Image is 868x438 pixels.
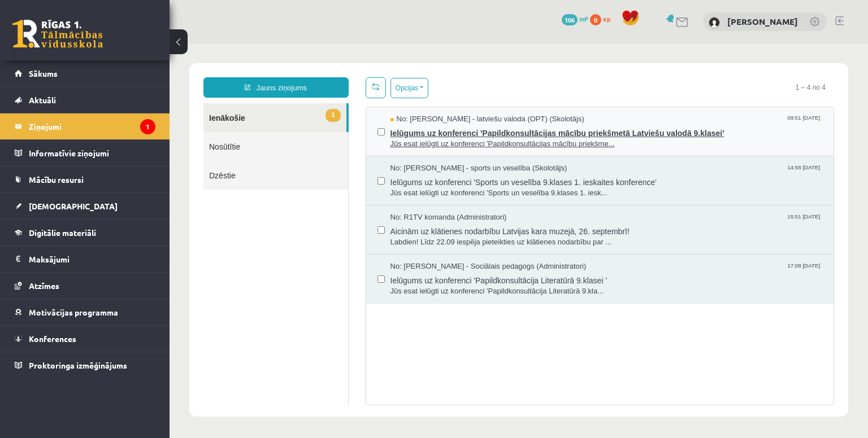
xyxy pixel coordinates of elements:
[29,113,155,139] legend: Ziņojumi
[34,34,179,54] a: Jauns ziņojums
[618,34,665,54] span: 1 – 4 no 4
[15,87,155,113] a: Aktuāli
[221,218,417,229] span: No: [PERSON_NAME] - Sociālais pedagogs (Administratori)
[15,299,155,325] a: Motivācijas programma
[15,352,155,378] a: Proktoringa izmēģinājums
[29,227,96,238] span: Digitālie materiāli
[34,117,179,146] a: Dzēstie
[615,169,653,177] span: 15:51 [DATE]
[221,194,653,204] span: Labdien! Līdz 22.09 iespēja pieteikties uz klātienes nodarbību par ...
[15,220,155,246] a: Digitālie materiāli
[15,326,155,352] a: Konferences
[156,65,171,78] span: 1
[709,17,720,28] img: Viktorija Kuzņecova
[15,246,155,272] a: Maksājumi
[221,229,653,243] span: Ielūgums uz konferenci 'Papildkonsultācija Literatūrā 9.klasei '
[15,113,155,139] a: Ziņojumi1
[29,68,58,78] span: Sākums
[34,60,177,89] a: 1Ienākošie
[221,169,337,179] span: No: R1TV komanda (Administratori)
[727,16,798,27] a: [PERSON_NAME]
[603,14,610,23] span: xp
[221,71,415,81] span: No: [PERSON_NAME] - latviešu valoda (OPT) (Skolotājs)
[562,14,578,25] span: 106
[615,71,653,79] span: 09:51 [DATE]
[221,179,653,194] span: Aicinām uz klātienes nodarbību Latvijas kara muzejā, 26. septembrī!
[29,307,118,317] span: Motivācijas programma
[29,246,155,272] legend: Maksājumi
[15,193,155,219] a: [DEMOGRAPHIC_DATA]
[15,60,155,86] a: Sākums
[221,95,653,106] span: Jūs esat ielūgti uz konferenci 'Papildkonsultācijas mācību priekšme...
[590,14,616,23] a: 0 xp
[29,360,127,370] span: Proktoringa izmēģinājums
[15,140,155,166] a: Informatīvie ziņojumi
[615,218,653,226] span: 17:08 [DATE]
[590,14,601,25] span: 0
[29,201,118,211] span: [DEMOGRAPHIC_DATA]
[29,174,84,185] span: Mācību resursi
[221,120,653,155] a: No: [PERSON_NAME] - sports un veselība (Skolotājs) 14:58 [DATE] Ielūgums uz konferenci 'Sports un...
[221,120,398,130] span: No: [PERSON_NAME] - sports un veselība (Skolotājs)
[29,95,56,105] span: Aktuāli
[29,281,59,291] span: Atzīmes
[29,140,155,166] legend: Informatīvie ziņojumi
[221,34,259,55] button: Opcijas
[221,71,653,106] a: No: [PERSON_NAME] - latviešu valoda (OPT) (Skolotājs) 09:51 [DATE] Ielūgums uz konferenci 'Papild...
[15,273,155,299] a: Atzīmes
[221,130,653,144] span: Ielūgums uz konferenci 'Sports un veselība 9.klases 1. ieskaites konference'
[221,81,653,95] span: Ielūgums uz konferenci 'Papildkonsultācijas mācību priekšmetā Latviešu valodā 9.klasei'
[12,20,103,48] a: Rīgas 1. Tālmācības vidusskola
[34,89,179,117] a: Nosūtītie
[221,243,653,253] span: Jūs esat ielūgti uz konferenci 'Papildkonsultācija Literatūrā 9.kla...
[579,14,588,23] span: mP
[29,334,76,344] span: Konferences
[15,167,155,192] a: Mācību resursi
[221,144,653,155] span: Jūs esat ielūgti uz konferenci 'Sports un veselība 9.klases 1. iesk...
[140,119,155,134] i: 1
[562,14,588,23] a: 106 mP
[221,169,653,204] a: No: R1TV komanda (Administratori) 15:51 [DATE] Aicinām uz klātienes nodarbību Latvijas kara muzej...
[615,120,653,128] span: 14:58 [DATE]
[221,218,653,253] a: No: [PERSON_NAME] - Sociālais pedagogs (Administratori) 17:08 [DATE] Ielūgums uz konferenci 'Papi...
